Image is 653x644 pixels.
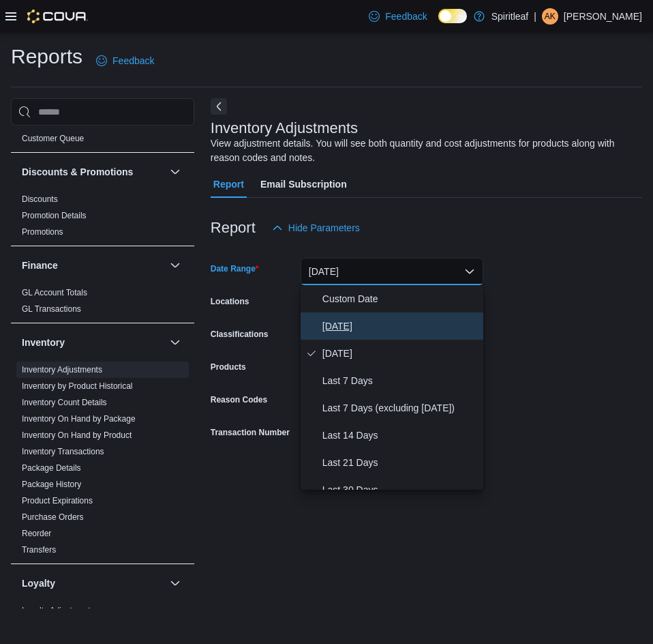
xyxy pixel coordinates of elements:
button: Next [211,98,227,115]
a: Inventory Transactions [22,447,104,456]
span: Custom Date [322,291,478,307]
a: Feedback [91,47,160,74]
div: Finance [11,284,194,323]
span: AK [545,8,556,25]
span: Dark Mode [438,23,439,24]
label: Products [211,362,246,372]
span: Last 21 Days [322,454,478,471]
span: Feedback [112,54,154,68]
a: Inventory by Product Historical [22,381,133,391]
div: Customer [11,130,194,152]
span: Package Details [22,463,81,473]
button: Inventory [167,334,183,351]
span: Inventory Adjustments [22,364,102,375]
span: Inventory by Product Historical [22,381,133,392]
button: Discounts & Promotions [22,165,164,179]
a: Inventory On Hand by Package [22,414,136,424]
span: Promotion Details [22,210,87,221]
button: Loyalty [22,576,164,590]
a: Transfers [22,545,56,555]
span: GL Account Totals [22,287,87,298]
label: Classifications [211,329,269,340]
div: Inventory [11,362,194,563]
span: Inventory Count Details [22,397,107,408]
div: Alica K [542,8,558,25]
div: Loyalty [11,602,194,641]
span: Product Expirations [22,495,93,506]
a: Promotions [22,227,63,237]
span: Reorder [22,528,51,539]
span: Discounts [22,194,58,205]
span: Last 30 Days [322,482,478,498]
a: Package History [22,480,81,489]
a: Inventory Adjustments [22,365,102,375]
span: Package History [22,479,81,490]
label: Locations [211,296,249,307]
span: Customer Queue [22,133,84,144]
img: Cova [27,10,88,23]
button: Finance [167,257,183,274]
a: GL Account Totals [22,288,87,297]
span: Loyalty Adjustments [22,605,95,616]
a: Product Expirations [22,496,93,506]
h3: Inventory [22,336,65,349]
a: Feedback [363,3,432,30]
span: Last 14 Days [322,427,478,443]
p: [PERSON_NAME] [564,8,642,25]
label: Transaction Number [211,427,290,438]
span: Inventory Transactions [22,446,104,457]
a: Customer Queue [22,134,84,143]
div: View adjustment details. You will see both quantity and cost adjustments for products along with ... [211,136,635,165]
button: Inventory [22,336,164,349]
span: GL Transactions [22,304,81,314]
span: Last 7 Days [322,372,478,389]
h3: Finance [22,259,58,272]
a: Purchase Orders [22,512,84,522]
div: Select listbox [301,285,483,490]
div: Discounts & Promotions [11,191,194,246]
span: Promotions [22,226,63,237]
h1: Reports [11,43,82,70]
h3: Inventory Adjustments [211,120,358,136]
a: Inventory On Hand by Product [22,430,132,440]
span: [DATE] [322,318,478,334]
a: GL Transactions [22,304,81,314]
button: Finance [22,259,164,272]
span: Report [213,171,244,198]
h3: Report [211,220,256,236]
span: Inventory On Hand by Product [22,430,132,441]
h3: Loyalty [22,576,55,590]
span: Feedback [385,10,427,23]
a: Inventory Count Details [22,398,107,407]
p: | [534,8,536,25]
input: Dark Mode [438,9,467,23]
button: [DATE] [301,258,483,285]
span: Hide Parameters [288,221,360,235]
a: Package Details [22,463,81,473]
span: Email Subscription [260,171,347,198]
a: Discounts [22,194,58,204]
span: Transfers [22,544,56,555]
h3: Discounts & Promotions [22,165,133,179]
a: Promotion Details [22,211,87,220]
label: Date Range [211,263,259,274]
p: Spiritleaf [491,8,528,25]
span: Last 7 Days (excluding [DATE]) [322,400,478,416]
a: Reorder [22,529,51,538]
a: Loyalty Adjustments [22,606,95,615]
span: Inventory On Hand by Package [22,413,136,424]
button: Hide Parameters [267,214,365,241]
button: Discounts & Promotions [167,164,183,180]
span: [DATE] [322,345,478,362]
span: Purchase Orders [22,512,84,523]
button: Loyalty [167,575,183,591]
label: Reason Codes [211,394,267,405]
